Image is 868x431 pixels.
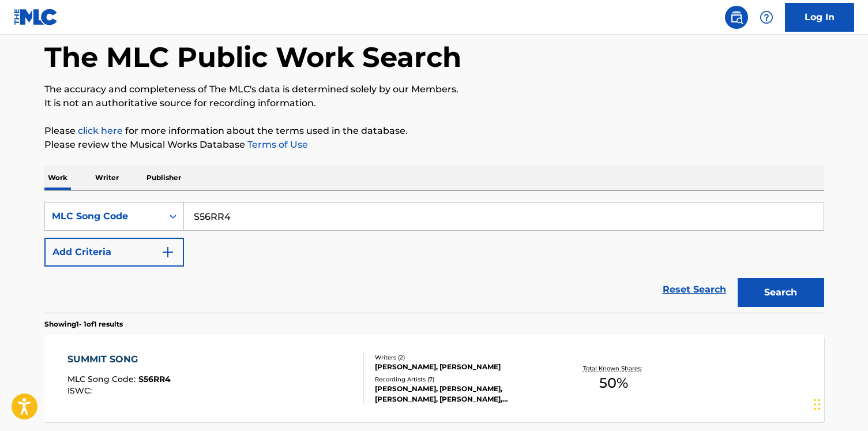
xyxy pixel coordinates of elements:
button: Search [738,278,824,307]
form: Search Form [44,202,824,313]
div: Help [755,6,778,29]
p: The accuracy and completeness of The MLC's data is determined solely by our Members. [44,83,824,96]
div: Recording Artists ( 7 ) [375,375,549,384]
div: Trascina [814,387,821,422]
div: SUMMIT SONG [67,353,171,366]
a: Public Search [725,6,748,29]
a: SUMMIT SONGMLC Song Code:S56RR4ISWC:Writers (2)[PERSON_NAME], [PERSON_NAME]Recording Artists (7)[... [44,335,824,422]
p: Work [44,166,71,190]
div: MLC Song Code [52,209,156,223]
p: Writer [92,166,122,190]
div: [PERSON_NAME], [PERSON_NAME] [375,362,549,372]
div: Writers ( 2 ) [375,353,549,362]
p: Please for more information about the terms used in the database. [44,124,824,138]
img: 9d2ae6d4665cec9f34b9.svg [161,245,175,259]
p: It is not an authoritative source for recording information. [44,96,824,110]
button: Add Criteria [44,238,184,267]
span: ISWC : [67,385,95,396]
div: [PERSON_NAME], [PERSON_NAME], [PERSON_NAME], [PERSON_NAME], [PERSON_NAME] [375,384,549,404]
p: Please review the Musical Works Database [44,138,824,152]
p: Total Known Shares: [583,364,645,373]
a: click here [78,125,123,136]
a: Log In [785,3,854,32]
div: Widget chat [810,376,868,431]
iframe: Chat Widget [810,376,868,431]
h1: The MLC Public Work Search [44,40,461,74]
p: Publisher [143,166,185,190]
a: Reset Search [657,277,732,302]
p: Showing 1 - 1 of 1 results [44,319,123,329]
a: Terms of Use [245,139,308,150]
img: MLC Logo [14,9,58,25]
span: S56RR4 [138,374,171,384]
img: search [730,10,743,24]
img: help [760,10,773,24]
span: 50 % [599,373,628,393]
span: MLC Song Code : [67,374,138,384]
